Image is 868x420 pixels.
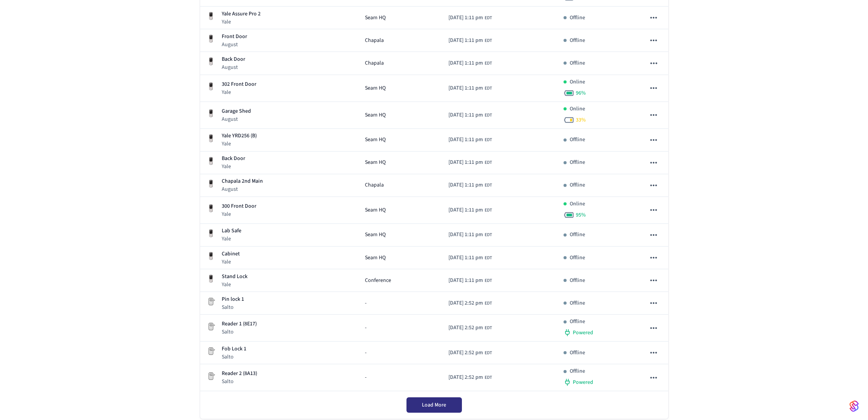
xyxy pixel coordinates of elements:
span: Seam HQ [365,206,386,214]
span: [DATE] 1:11 pm [448,111,483,119]
div: America/Toronto [448,299,492,307]
p: August [222,41,247,48]
p: August [222,115,251,123]
img: Yale Assure Touchscreen Wifi Smart Lock, Satin Nickel, Front [206,204,216,213]
span: [DATE] 1:11 pm [448,254,483,262]
p: Offline [570,318,585,326]
img: Yale Assure Touchscreen Wifi Smart Lock, Satin Nickel, Front [206,229,216,238]
span: Chapala [365,59,384,67]
p: Reader 2 (8A13) [222,370,257,378]
span: Conference [365,277,391,285]
span: Seam HQ [365,254,386,262]
span: [DATE] 1:11 pm [448,277,483,285]
span: Load More [422,401,446,409]
div: America/Toronto [448,14,492,22]
img: Yale Assure Touchscreen Wifi Smart Lock, Satin Nickel, Front [206,12,216,21]
p: Yale [222,210,256,218]
span: Seam HQ [365,111,386,119]
span: Seam HQ [365,158,386,167]
p: Offline [570,349,585,357]
div: America/Toronto [448,136,492,144]
span: [DATE] 1:11 pm [448,37,483,45]
p: Yale [222,258,240,266]
p: Yale [222,235,241,243]
p: Yale [222,18,261,26]
span: 95 % [576,211,586,219]
p: Reader 1 (8E17) [222,320,257,328]
img: Placeholder Lock Image [206,372,216,381]
div: America/Toronto [448,181,492,189]
span: [DATE] 2:52 pm [448,324,483,332]
span: EDT [485,37,492,44]
p: Fob Lock 1 [222,345,246,353]
img: Yale Assure Touchscreen Wifi Smart Lock, Satin Nickel, Front [206,157,216,166]
img: Yale Assure Touchscreen Wifi Smart Lock, Satin Nickel, Front [206,134,216,143]
p: Offline [570,14,585,22]
p: Offline [570,37,585,45]
span: EDT [485,159,492,166]
span: EDT [485,85,492,92]
span: EDT [485,325,492,332]
span: - [365,349,366,357]
p: Front Door [222,33,247,41]
span: Seam HQ [365,14,386,22]
span: [DATE] 1:11 pm [448,231,483,239]
span: 33 % [576,116,586,124]
p: Lab Safe [222,227,241,235]
span: 96 % [576,89,586,97]
span: EDT [485,15,492,22]
span: - [365,373,366,382]
span: [DATE] 2:52 pm [448,299,483,307]
div: America/Toronto [448,206,492,214]
div: America/Toronto [448,231,492,239]
p: August [222,185,263,193]
p: Chapala 2nd Main [222,177,263,185]
p: Offline [570,277,585,285]
p: Salto [222,328,257,336]
div: America/Toronto [448,59,492,67]
p: Offline [570,231,585,239]
span: Seam HQ [365,136,386,144]
p: 300 Front Door [222,202,256,210]
span: - [365,324,366,332]
img: Yale Assure Touchscreen Wifi Smart Lock, Satin Nickel, Front [206,109,216,118]
img: Yale Assure Touchscreen Wifi Smart Lock, Satin Nickel, Front [206,274,216,283]
div: America/Toronto [448,324,492,332]
span: EDT [485,232,492,238]
span: [DATE] 1:11 pm [448,206,483,214]
p: Offline [570,136,585,144]
p: Online [570,105,585,113]
div: America/Toronto [448,158,492,167]
div: America/Toronto [448,37,492,45]
p: Yale [222,140,257,148]
img: Placeholder Lock Image [206,297,216,306]
span: [DATE] 1:11 pm [448,14,483,22]
p: 302 Front Door [222,80,256,88]
img: SeamLogoGradient.69752ec5.svg [850,400,859,412]
span: Chapala [365,37,384,45]
img: Placeholder Lock Image [206,347,216,356]
span: EDT [485,277,492,284]
span: Seam HQ [365,231,386,239]
p: Back Door [222,55,245,63]
span: EDT [485,182,492,189]
img: Yale Assure Touchscreen Wifi Smart Lock, Satin Nickel, Front [206,252,216,261]
span: EDT [485,374,492,381]
span: EDT [485,60,492,67]
p: Offline [570,299,585,307]
div: America/Toronto [448,84,492,92]
p: Online [570,200,585,208]
span: [DATE] 1:11 pm [448,136,483,144]
span: EDT [485,255,492,262]
img: Placeholder Lock Image [206,322,216,331]
button: Load More [406,397,462,413]
span: EDT [485,300,492,307]
span: EDT [485,350,492,357]
p: Yale Assure Pro 2 [222,10,261,18]
p: Back Door [222,155,245,163]
p: Yale [222,281,248,288]
span: EDT [485,207,492,214]
span: Chapala [365,181,384,189]
img: Yale Assure Touchscreen Wifi Smart Lock, Satin Nickel, Front [206,179,216,188]
p: Yale YRD256 (B) [222,132,257,140]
